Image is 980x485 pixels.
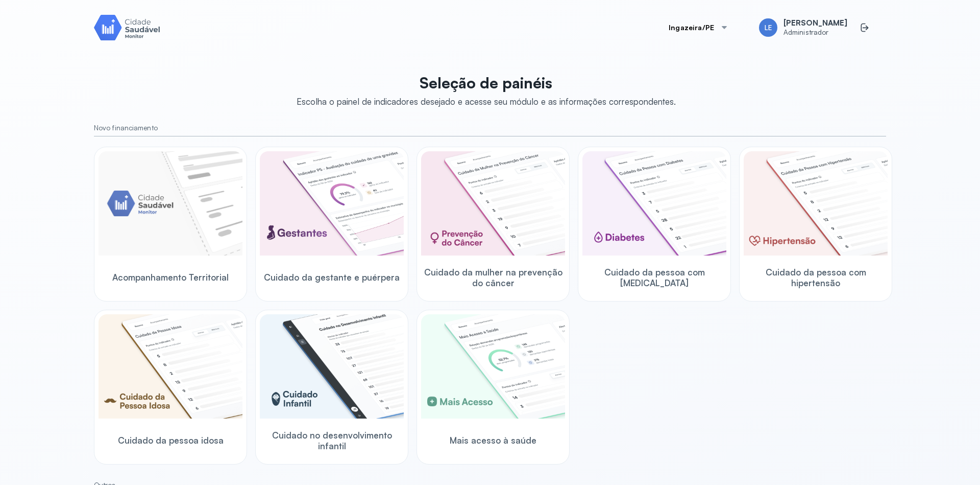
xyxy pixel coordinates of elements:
span: Administrador [783,28,847,37]
button: Ingazeira/PE [656,17,741,38]
span: LE [765,24,772,32]
span: Acompanhamento Territorial [112,272,229,283]
small: Novo financiamento [94,124,886,132]
img: healthcare-greater-access.png [421,314,565,419]
span: Cuidado da gestante e puérpera [264,272,400,283]
span: Cuidado da pessoa com hipertensão [744,267,888,289]
img: child-development.png [260,314,404,419]
img: elderly.png [99,314,242,419]
span: Cuidado da pessoa idosa [118,435,224,446]
span: Cuidado no desenvolvimento infantil [260,430,404,452]
img: woman-cancer-prevention-care.png [421,151,565,256]
span: Cuidado da pessoa com [MEDICAL_DATA] [582,267,726,289]
span: Mais acesso à saúde [450,435,536,446]
span: [PERSON_NAME] [783,18,847,28]
img: diabetics.png [582,151,726,256]
img: hypertension.png [744,151,888,256]
div: Escolha o painel de indicadores desejado e acesse seu módulo e as informações correspondentes. [297,96,676,107]
p: Seleção de painéis [297,74,676,92]
img: Logotipo do produto Monitor [94,13,160,42]
img: placeholder-module-ilustration.png [99,151,242,256]
span: Cuidado da mulher na prevenção do câncer [421,267,565,289]
img: pregnants.png [260,151,404,256]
